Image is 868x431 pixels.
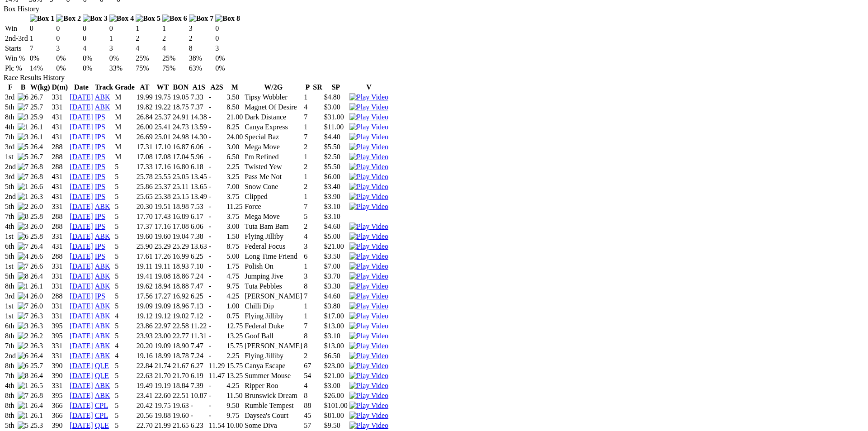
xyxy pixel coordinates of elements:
[172,103,189,112] td: 18.75
[56,54,81,63] td: 0%
[95,272,110,280] a: ABK
[136,93,153,102] td: 19.99
[349,372,388,380] img: Play Video
[349,292,388,300] a: View replay
[30,123,51,132] td: 26.1
[349,183,388,191] img: Play Video
[52,103,69,112] td: 331
[244,123,302,132] td: Canya Express
[349,262,388,270] a: View replay
[95,252,105,260] a: IPS
[349,193,388,200] a: View replay
[349,392,388,399] a: View replay
[244,83,302,92] th: W/2G
[95,282,110,290] a: ABK
[190,103,208,112] td: 7.37
[70,223,93,230] a: [DATE]
[56,24,81,33] td: 0
[303,93,311,102] td: 1
[349,113,388,121] img: Play Video
[18,262,28,270] img: 7
[4,74,858,82] div: Race Results History
[349,422,388,430] img: Play Video
[18,422,28,430] img: 5
[349,123,388,131] img: Play Video
[18,282,28,290] img: 1
[349,83,389,92] th: V
[349,232,388,240] a: View replay
[349,173,388,180] a: View replay
[324,103,348,112] td: $3.00
[95,302,110,310] a: ABK
[82,34,108,43] td: 0
[70,123,93,131] a: [DATE]
[30,93,51,102] td: 26.7
[18,123,28,131] img: 1
[349,352,388,360] img: Play Video
[18,203,28,211] img: 2
[82,64,108,73] td: 0%
[162,54,188,63] td: 25%
[154,83,171,92] th: WT
[70,282,93,290] a: [DATE]
[18,223,28,231] img: 3
[208,83,225,92] th: A2S
[18,173,28,181] img: 7
[95,123,105,131] a: IPS
[349,402,388,410] img: Play Video
[349,352,388,360] a: View replay
[215,34,241,43] td: 0
[190,83,208,92] th: A1S
[5,24,28,33] td: Win
[18,252,28,260] img: 4
[349,153,388,161] img: Play Video
[172,133,189,142] td: 24.98
[349,133,388,141] img: Play Video
[95,213,105,220] a: IPS
[95,342,110,350] a: ABK
[5,133,16,142] td: 7th
[349,302,388,310] img: Play Video
[70,113,93,121] a: [DATE]
[95,103,110,111] a: ABK
[95,193,105,200] a: IPS
[109,64,135,73] td: 33%
[70,163,93,171] a: [DATE]
[349,143,388,151] img: Play Video
[114,133,135,142] td: M
[208,103,225,112] td: -
[18,412,28,420] img: 1
[215,64,241,73] td: 0%
[95,93,110,101] a: ABK
[70,332,93,340] a: [DATE]
[136,14,160,23] img: Box 5
[70,382,93,389] a: [DATE]
[70,412,93,419] a: [DATE]
[135,44,161,53] td: 4
[95,133,105,141] a: IPS
[135,34,161,43] td: 2
[349,312,388,320] a: View replay
[349,173,388,181] img: Play Video
[244,113,302,122] td: Dark Distance
[349,282,388,290] a: View replay
[349,93,388,101] img: Play Video
[29,64,55,73] td: 14%
[52,113,69,122] td: 431
[208,113,225,122] td: -
[70,302,93,310] a: [DATE]
[70,193,93,200] a: [DATE]
[114,93,135,102] td: M
[70,252,93,260] a: [DATE]
[215,54,241,63] td: 0%
[18,232,28,241] img: 6
[135,64,161,73] td: 75%
[95,392,110,399] a: ABK
[95,163,105,171] a: IPS
[70,342,93,350] a: [DATE]
[5,44,28,53] td: Starts
[4,5,858,13] div: Box History
[70,272,93,280] a: [DATE]
[18,342,28,350] img: 2
[172,123,189,132] td: 24.73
